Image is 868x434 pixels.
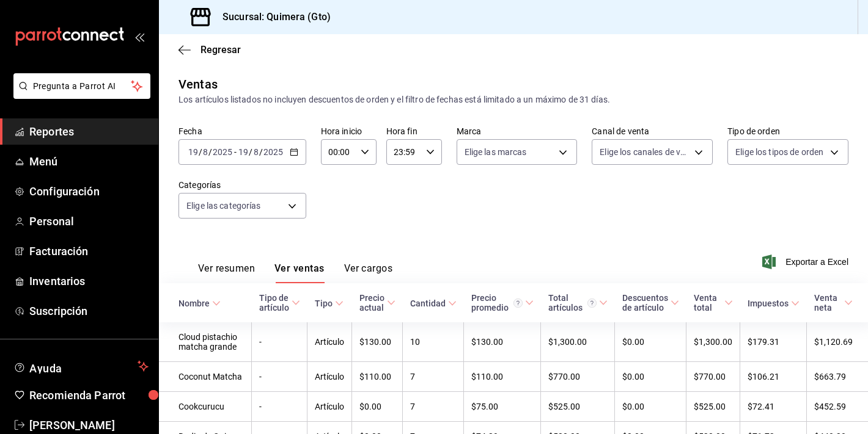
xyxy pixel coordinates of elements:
[259,293,289,313] div: Tipo de artículo
[410,298,457,308] span: Cantidad
[252,322,307,362] td: -
[352,392,403,422] td: $0.00
[199,147,202,157] span: /
[159,392,252,422] td: Cookcurucu
[200,44,241,56] span: Regresar
[186,200,261,212] span: Elige las categorías
[178,127,306,136] label: Fecha
[307,362,352,392] td: Artículo
[178,298,221,308] span: Nombre
[315,298,344,308] span: Tipo
[548,293,597,313] div: Total artículos
[178,75,218,93] div: Ventas
[814,293,853,313] span: Venta neta
[694,293,733,313] span: Venta total
[359,293,395,313] span: Precio actual
[178,298,210,308] div: Nombre
[253,147,259,157] input: --
[9,89,150,101] a: Pregunta a Parrot AI
[263,147,284,157] input: ----
[740,322,807,362] td: $179.31
[198,262,255,283] button: Ver resumen
[359,293,384,313] div: Precio actual
[587,298,597,308] svg: El total artículos considera cambios de precios en los artículos así como costos adicionales por ...
[615,392,686,422] td: $0.00
[464,322,541,362] td: $130.00
[352,322,403,362] td: $130.00
[686,392,740,422] td: $525.00
[403,392,464,422] td: 7
[213,10,331,24] h3: Sucursal: Quimera (Gto)
[727,127,848,136] label: Tipo de orden
[178,44,241,56] button: Regresar
[13,73,150,99] button: Pregunta a Parrot AI
[252,362,307,392] td: -
[29,273,149,289] span: Inventarios
[208,147,212,157] span: /
[386,127,442,136] label: Hora fin
[464,362,541,392] td: $110.00
[464,392,541,422] td: $75.00
[615,322,686,362] td: $0.00
[198,262,392,283] div: navigation tabs
[249,147,252,157] span: /
[513,298,523,308] svg: Precio promedio = Total artículos / cantidad
[740,392,807,422] td: $72.41
[410,298,446,308] div: Cantidad
[29,303,149,319] span: Suscripción
[686,362,740,392] td: $770.00
[315,298,333,308] div: Tipo
[457,127,578,136] label: Marca
[686,322,740,362] td: $1,300.00
[178,93,848,106] div: Los artículos listados no incluyen descuentos de orden y el filtro de fechas está limitado a un m...
[615,362,686,392] td: $0.00
[159,322,252,362] td: Cloud pistachio matcha grande
[259,147,263,157] span: /
[592,127,713,136] label: Canal de venta
[29,359,133,374] span: Ayuda
[29,417,149,433] span: [PERSON_NAME]
[541,322,615,362] td: $1,300.00
[29,213,149,230] span: Personal
[471,293,534,313] span: Precio promedio
[202,147,208,157] input: --
[29,387,149,403] span: Recomienda Parrot
[694,293,722,313] div: Venta total
[403,362,464,392] td: 7
[274,262,325,283] button: Ver ventas
[740,362,807,392] td: $106.21
[735,146,823,158] span: Elige los tipos de orden
[29,243,149,259] span: Facturación
[548,293,608,313] span: Total artículos
[234,147,237,157] span: -
[307,322,352,362] td: Artículo
[622,293,679,313] span: Descuentos de artículo
[33,80,131,93] span: Pregunta a Parrot AI
[212,147,233,157] input: ----
[178,181,306,189] label: Categorías
[188,147,199,157] input: --
[307,392,352,422] td: Artículo
[252,392,307,422] td: -
[748,298,800,308] span: Impuestos
[352,362,403,392] td: $110.00
[622,293,668,313] div: Descuentos de artículo
[29,183,149,200] span: Configuración
[259,293,300,313] span: Tipo de artículo
[29,123,149,140] span: Reportes
[344,262,393,283] button: Ver cargos
[765,255,848,269] button: Exportar a Excel
[465,146,527,158] span: Elige las marcas
[159,362,252,392] td: Coconut Matcha
[748,298,789,308] div: Impuestos
[29,153,149,170] span: Menú
[471,293,523,313] div: Precio promedio
[321,127,377,136] label: Hora inicio
[814,293,842,313] div: Venta neta
[238,147,249,157] input: --
[134,32,144,42] button: open_drawer_menu
[403,322,464,362] td: 10
[541,362,615,392] td: $770.00
[541,392,615,422] td: $525.00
